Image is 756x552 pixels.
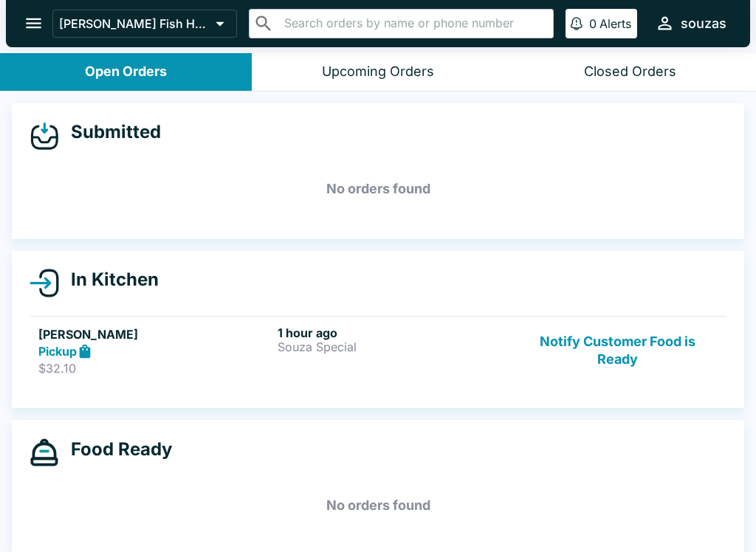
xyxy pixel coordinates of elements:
p: 0 [589,16,597,31]
h5: No orders found [30,479,726,532]
a: [PERSON_NAME]Pickup$32.101 hour agoSouza SpecialNotify Customer Food is Ready [30,316,726,385]
button: Notify Customer Food is Ready [518,325,718,376]
button: open drawer [15,4,52,42]
h4: Submitted [59,121,161,143]
div: souzas [681,15,726,32]
p: $32.10 [38,361,272,376]
h4: In Kitchen [59,269,159,291]
h5: No orders found [30,162,726,215]
button: souzas [649,7,732,39]
p: [PERSON_NAME] Fish House [59,16,210,31]
button: [PERSON_NAME] Fish House [52,10,237,38]
div: Open Orders [85,63,167,80]
h4: Food Ready [59,438,172,460]
input: Search orders by name or phone number [280,13,547,34]
div: Closed Orders [584,63,676,80]
p: Souza Special [278,340,511,353]
h6: 1 hour ago [278,325,511,340]
p: Alerts [599,16,631,31]
div: Upcoming Orders [322,63,434,80]
strong: Pickup [38,344,77,359]
h5: [PERSON_NAME] [38,325,272,343]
